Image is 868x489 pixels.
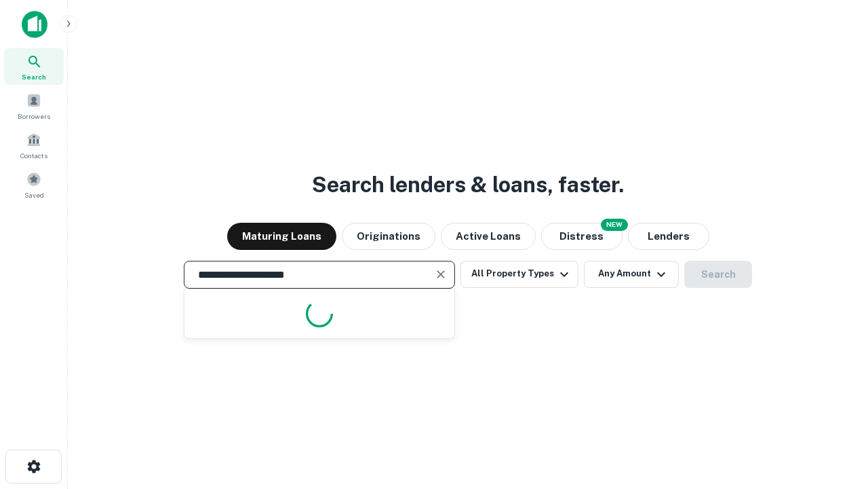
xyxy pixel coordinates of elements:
a: Search [4,48,64,85]
span: Search [22,71,46,82]
iframe: Chat Widget [800,380,868,446]
span: Borrowers [18,111,50,122]
button: Clear [431,265,450,284]
button: Originations [342,223,435,250]
button: Active Loans [441,223,536,250]
h3: Search lenders & loans, faster. [312,168,624,201]
span: Contacts [20,150,47,161]
button: Maturing Loans [227,223,336,250]
button: Lenders [628,223,709,250]
div: NEW [601,219,628,231]
button: All Property Types [460,261,578,288]
a: Borrowers [4,88,64,124]
a: Contacts [4,127,64,164]
a: Saved [4,166,64,203]
button: Search distressed loans with lien and other non-mortgage details. [541,223,623,250]
img: capitalize-icon.png [22,11,47,38]
span: Saved [24,189,44,200]
button: Any Amount [584,261,679,288]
